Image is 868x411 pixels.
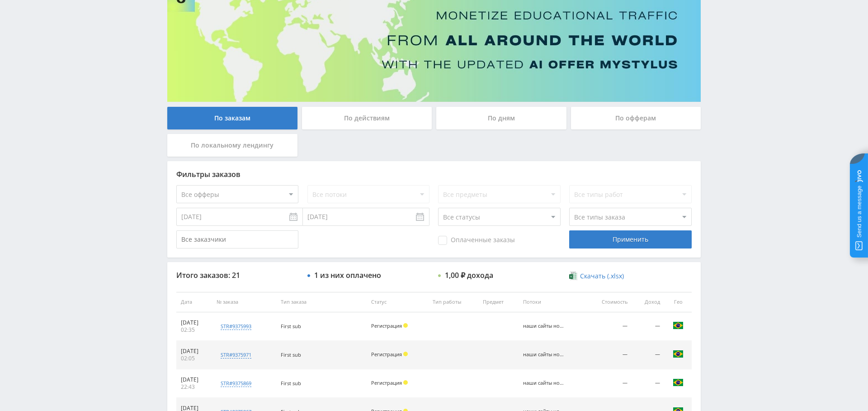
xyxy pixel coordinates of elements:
[371,379,402,386] span: Регистрация
[181,376,208,383] div: [DATE]
[212,292,276,312] th: № заказа
[580,272,624,280] span: Скачать (.xlsx)
[181,326,208,334] div: 02:35
[569,271,577,280] img: xlsx
[181,355,208,362] div: 02:05
[569,272,623,281] a: Скачать (.xlsx)
[585,341,632,369] td: —
[585,312,632,341] td: —
[221,351,251,358] div: str#9375971
[523,323,564,329] div: наши сайты новый бот Тони
[403,380,408,385] span: Холд
[221,323,251,330] div: str#9375993
[673,377,684,388] img: bra.png
[367,292,428,312] th: Статус
[523,352,564,358] div: наши сайты новый бот Тони
[585,292,632,312] th: Стоимость
[176,271,298,279] div: Итого заказов: 21
[167,134,297,157] div: По локальному лендингу
[445,271,493,279] div: 1,00 ₽ дохода
[569,230,691,249] div: Применить
[673,320,684,331] img: bra.png
[585,369,632,398] td: —
[632,341,665,369] td: —
[571,107,701,129] div: По офферам
[181,319,208,326] div: [DATE]
[519,292,585,312] th: Потоки
[632,292,665,312] th: Доход
[176,230,298,249] input: Все заказчики
[428,292,478,312] th: Тип работы
[281,380,301,387] span: First sub
[281,351,301,358] span: First sub
[665,292,692,312] th: Гео
[403,352,408,356] span: Холд
[281,323,301,330] span: First sub
[181,348,208,355] div: [DATE]
[221,380,251,387] div: str#9375869
[167,107,297,129] div: По заказам
[371,322,402,329] span: Регистрация
[436,107,566,129] div: По дням
[673,349,684,359] img: bra.png
[181,383,208,391] div: 22:43
[302,107,432,129] div: По действиям
[176,170,692,178] div: Фильтры заказов
[403,323,408,328] span: Холд
[632,312,665,341] td: —
[371,351,402,358] span: Регистрация
[632,369,665,398] td: —
[478,292,519,312] th: Предмет
[176,292,212,312] th: Дата
[438,236,515,245] span: Оплаченные заказы
[314,271,381,279] div: 1 из них оплачено
[523,380,564,386] div: наши сайты новый бот Тони
[276,292,367,312] th: Тип заказа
